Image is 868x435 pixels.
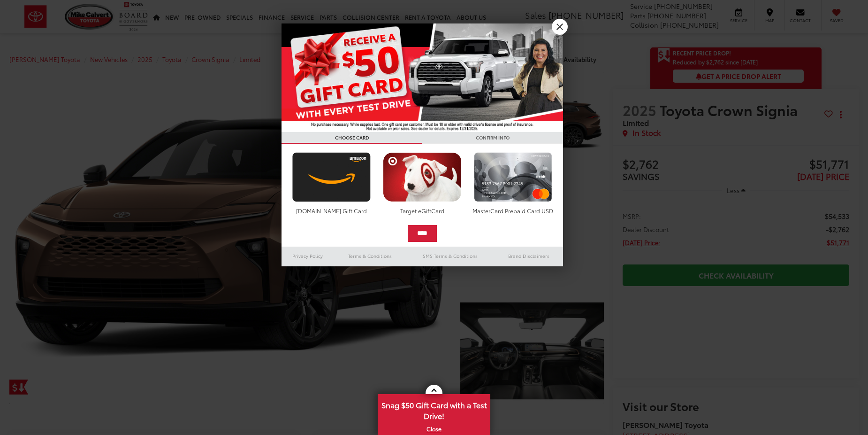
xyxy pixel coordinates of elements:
[406,250,495,262] a: SMS Terms & Conditions
[290,207,373,215] div: [DOMAIN_NAME] Gift Card
[282,23,563,132] img: 55838_top_625864.jpg
[282,250,334,262] a: Privacy Policy
[334,250,406,262] a: Terms & Conditions
[282,132,422,144] h3: CHOOSE CARD
[472,207,555,215] div: MasterCard Prepaid Card USD
[381,207,464,215] div: Target eGiftCard
[290,152,373,202] img: amazoncard.png
[422,132,563,144] h3: CONFIRM INFO
[495,250,563,262] a: Brand Disclaimers
[472,152,555,202] img: mastercard.png
[381,152,464,202] img: targetcard.png
[379,395,489,424] span: Snag $50 Gift Card with a Test Drive!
